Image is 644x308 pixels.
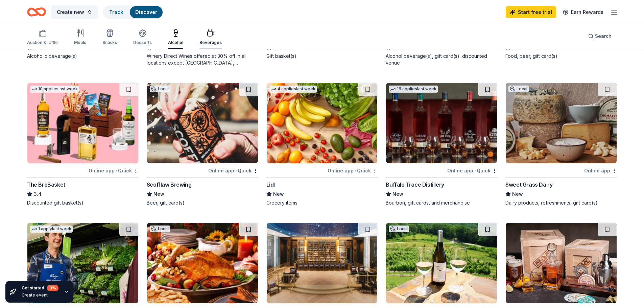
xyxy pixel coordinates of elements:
div: Online app Quick [208,166,258,175]
a: Image for Sweet Grass DairyLocalOnline appSweet Grass DairyNewDairy products, refreshments, gift ... [505,82,617,206]
div: Online app Quick [328,166,378,175]
div: Online app Quick [89,166,139,175]
img: Image for The BroBasket [27,83,138,163]
span: • [355,168,356,173]
div: Buffalo Trace Distillery [386,181,444,189]
button: Create new [51,5,98,19]
a: Track [109,9,123,15]
div: Alcoholic beverage(s) [27,53,139,60]
div: Alcohol [168,40,183,45]
div: 10 applies last week [30,86,79,93]
div: Dairy products, refreshments, gift card(s) [505,199,617,206]
span: New [392,190,403,198]
div: Online app [584,166,617,175]
a: Image for Buffalo Trace Distillery16 applieslast weekOnline app•QuickBuffalo Trace DistilleryNewB... [386,82,497,206]
div: The BroBasket [27,181,65,189]
img: Image for Lidl [267,83,378,163]
div: Local [150,86,170,92]
span: Create new [57,8,84,16]
span: New [512,190,523,198]
div: Meals [74,40,86,45]
span: • [116,168,117,173]
div: Winery Direct Wines offered at 30% off in all locations except [GEOGRAPHIC_DATA], [GEOGRAPHIC_DAT... [147,53,258,66]
img: Image for Scofflaw Brewing [147,83,258,163]
div: Scofflaw Brewing [147,181,192,189]
div: Discounted gift basket(s) [27,199,139,206]
span: New [153,190,164,198]
a: Image for Lidl4 applieslast weekOnline app•QuickLidlNewGrocery items [266,82,378,206]
span: 3.4 [34,190,42,198]
img: Image for Sweet Grass Dairy [506,83,617,163]
div: Gift basket(s) [266,53,378,60]
a: Discover [135,9,157,15]
a: Image for The BroBasket10 applieslast weekOnline app•QuickThe BroBasket3.4Discounted gift basket(s) [27,82,139,206]
span: New [273,190,284,198]
span: • [235,168,237,173]
button: Search [583,29,617,43]
a: Image for Scofflaw BrewingLocalOnline app•QuickScofflaw BrewingNewBeer, gift card(s) [147,82,258,206]
div: Grocery items [266,199,378,206]
div: Desserts [133,40,152,45]
div: Auction & raffle [27,40,58,45]
div: Bourbon, gift cards, and merchandise [386,199,497,206]
div: Lidl [266,181,275,189]
button: TrackDiscover [103,5,163,19]
a: Start free trial [506,6,556,18]
div: 1 apply last week [30,226,73,233]
div: Create event [22,292,58,298]
button: Beverages [199,26,222,49]
div: Snacks [102,40,117,45]
div: 4 applies last week [269,86,317,93]
button: Meals [74,26,86,49]
div: Beer, gift card(s) [147,199,258,206]
img: Image for Kj's Markets [147,223,258,303]
div: 0 % [47,285,58,291]
button: Desserts [133,26,152,49]
img: Image for Fainting Goat Vineyards & Winery [386,223,497,303]
img: Image for Kroger [27,223,138,303]
div: Local [150,226,170,232]
img: Image for Buffalo Trace Distillery [386,83,497,163]
div: Local [508,86,529,92]
div: Sweet Grass Dairy [505,181,552,189]
a: Earn Rewards [559,6,607,18]
div: Alcohol beverage(s), gift card(s), discounted venue [386,53,497,66]
div: Get started [22,285,58,291]
div: 16 applies last week [389,86,438,93]
div: Food, beer, gift card(s) [505,53,617,60]
span: Search [595,32,612,40]
a: Home [27,4,46,20]
button: Auction & raffle [27,26,58,49]
button: Alcohol [168,26,183,49]
div: Online app Quick [447,166,497,175]
span: • [474,168,476,173]
img: Image for Man Crates [506,223,617,303]
div: Beverages [199,40,222,45]
div: Local [389,226,409,232]
img: Image for Bacardi Limited [267,223,378,303]
button: Snacks [102,26,117,49]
